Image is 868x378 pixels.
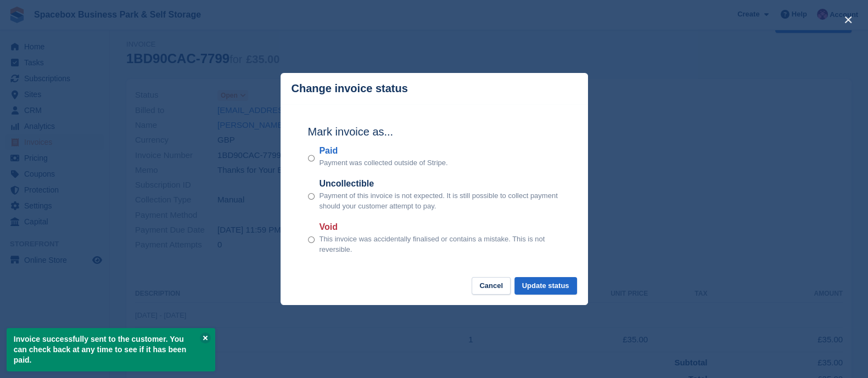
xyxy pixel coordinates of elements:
[319,190,560,212] p: Payment of this invoice is not expected. It is still possible to collect payment should your cust...
[319,144,447,157] label: Paid
[292,82,408,95] p: Change invoice status
[308,123,561,140] h2: Mark invoice as...
[472,277,511,295] button: Cancel
[319,221,560,234] label: Void
[319,177,560,190] label: Uncollectible
[319,234,560,255] p: This invoice was accidentally finalised or contains a mistake. This is not reversible.
[7,328,215,371] p: Invoice successfully sent to the customer. You can check back at any time to see if it has been p...
[319,157,447,168] p: Payment was collected outside of Stripe.
[839,11,857,29] button: close
[514,277,577,295] button: Update status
